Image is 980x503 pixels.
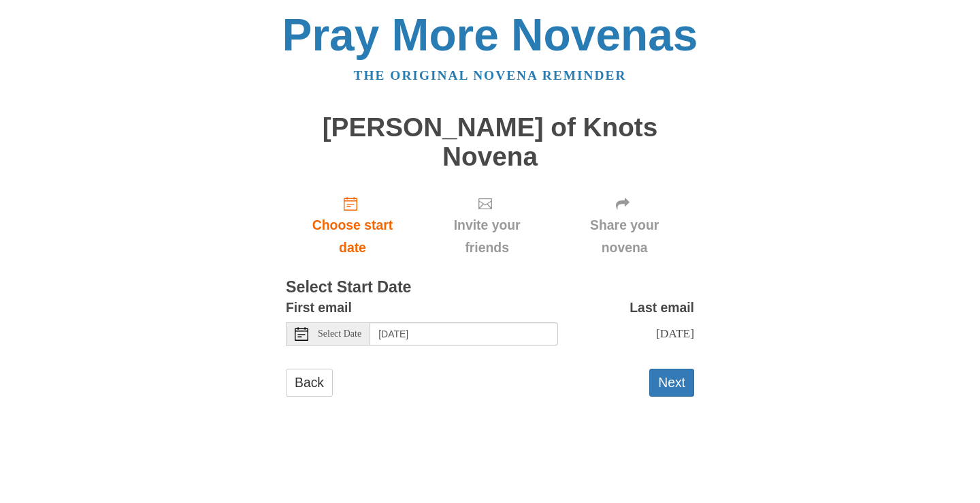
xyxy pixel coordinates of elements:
[568,214,681,259] span: Share your novena
[649,369,694,397] button: Next
[433,214,541,259] span: Invite your friends
[286,185,419,266] a: Choose start date
[656,326,694,340] span: [DATE]
[630,296,694,319] label: Last email
[286,279,694,296] h3: Select Start Date
[354,68,627,82] a: The original novena reminder
[318,329,361,339] span: Select Date
[282,10,698,60] a: Pray More Novenas
[286,296,352,319] label: First email
[555,185,694,266] div: Click "Next" to confirm your start date first.
[286,369,333,397] a: Back
[286,113,694,171] h1: [PERSON_NAME] of Knots Novena
[419,185,555,266] div: Click "Next" to confirm your start date first.
[299,214,406,259] span: Choose start date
